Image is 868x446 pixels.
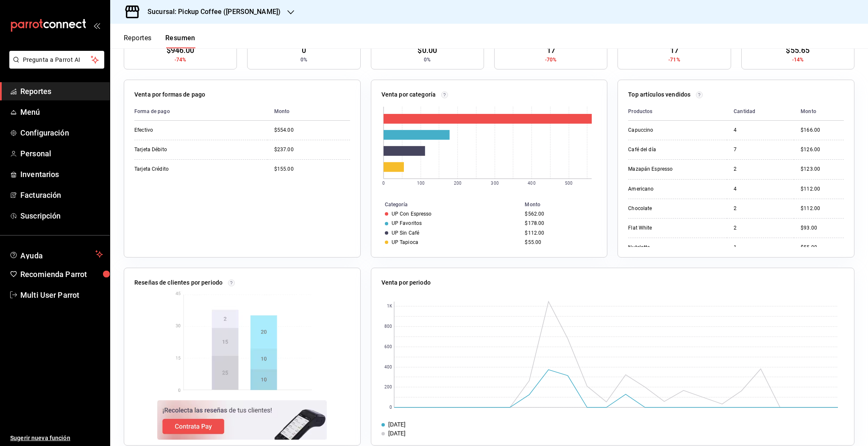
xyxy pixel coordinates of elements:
span: $55.65 [786,44,810,56]
div: 1 [734,244,787,251]
div: Tarjeta Crédito [134,166,219,173]
text: 500 [565,181,573,186]
button: Pregunta a Parrot AI [9,51,104,69]
p: Reseñas de clientes por periodo [134,278,223,287]
div: 2 [734,205,787,212]
th: Forma de pago [134,102,267,121]
div: 7 [734,146,787,153]
div: $93.00 [801,224,844,232]
th: Productos [628,102,727,121]
div: [DATE] [388,429,406,438]
div: Efectivo [134,127,219,134]
div: Americano [628,186,713,193]
div: $112.00 [801,205,844,212]
span: Personal [20,148,103,159]
span: Pregunta a Parrot AI [23,55,91,64]
div: 4 [734,127,787,134]
span: Facturación [20,189,103,201]
div: UP Tapioca [392,239,418,245]
div: $155.00 [274,166,350,173]
p: Venta por categoría [381,90,436,99]
span: 0 [302,44,306,56]
div: 2 [734,224,787,232]
text: 400 [528,181,535,186]
span: Ayuda [20,249,92,259]
div: 4 [734,186,787,193]
text: 100 [417,181,424,186]
span: -70% [545,56,557,64]
span: Inventarios [20,169,103,180]
div: UP Favoritos [392,220,422,226]
div: Café del día [628,146,713,153]
span: Recomienda Parrot [20,269,103,280]
text: 400 [384,365,392,370]
div: $237.00 [274,146,350,153]
th: Monto [794,102,844,121]
text: 0 [382,181,385,186]
p: Venta por periodo [381,278,431,287]
text: 200 [384,385,392,390]
span: Sugerir nueva función [10,434,103,443]
th: Categoría [371,200,522,209]
span: 0% [300,56,307,64]
div: $126.00 [801,146,844,153]
div: $178.00 [525,220,593,226]
div: Chocolate [628,205,713,212]
span: $946.00 [167,44,195,56]
div: $55.00 [801,244,844,251]
div: Tarjeta Débito [134,146,219,153]
p: Venta por formas de pago [134,90,205,99]
span: $0.00 [417,44,437,56]
div: UP Con Espresso [392,211,432,217]
button: Reportes [124,34,152,48]
div: [DATE] [388,420,406,429]
span: 0% [424,56,431,64]
th: Cantidad [727,102,794,121]
div: $55.00 [525,239,593,245]
div: navigation tabs [124,34,195,48]
text: 200 [453,181,461,186]
span: Menú [20,106,103,118]
div: Mazapán Espresso [628,166,713,173]
p: Top artículos vendidos [628,90,690,99]
span: Multi User Parrot [20,289,103,301]
span: Configuración [20,127,103,139]
span: -14% [792,56,804,64]
div: Nutelatte [628,244,713,251]
div: 2 [734,166,787,173]
text: 0 [389,405,392,410]
div: UP Sin Café [392,230,419,236]
div: $123.00 [801,166,844,173]
span: Suscripción [20,210,103,222]
div: $554.00 [274,127,350,134]
h3: Sucursal: Pickup Coffee ([PERSON_NAME]) [141,7,281,17]
span: -74% [175,56,186,64]
button: open_drawer_menu [93,22,100,29]
text: 600 [384,345,392,349]
div: $112.00 [801,186,844,193]
div: Capuccino [628,127,713,134]
a: Pregunta a Parrot AI [6,61,104,70]
text: 800 [384,324,392,329]
th: Monto [267,102,350,121]
button: Resumen [165,34,195,48]
text: 300 [491,181,498,186]
text: 1K [387,304,392,309]
div: $112.00 [525,230,593,236]
div: $562.00 [525,211,593,217]
div: $166.00 [801,127,844,134]
span: Reportes [20,86,103,97]
div: Flat White [628,224,713,232]
span: 17 [547,44,555,56]
span: -71% [668,56,680,64]
span: 17 [670,44,679,56]
th: Monto [521,200,607,209]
